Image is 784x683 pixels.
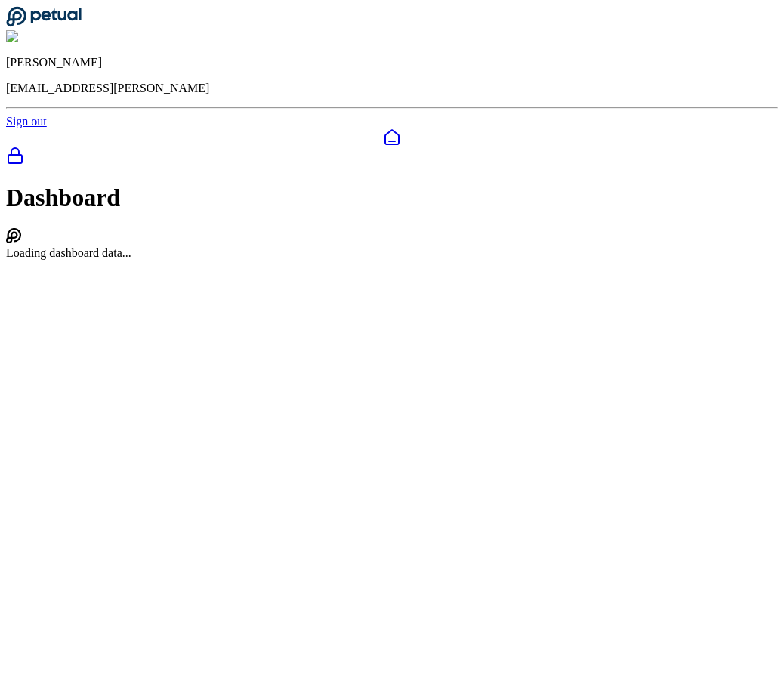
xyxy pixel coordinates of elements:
p: [PERSON_NAME] [6,56,778,70]
a: Dashboard [6,128,778,147]
p: [EMAIL_ADDRESS][PERSON_NAME] [6,82,778,95]
h1: Dashboard [6,184,778,212]
a: SOC [6,147,778,168]
img: Shekhar Khedekar [6,30,108,44]
div: Loading dashboard data... [6,246,778,260]
a: Go to Dashboard [6,17,82,29]
a: Sign out [6,115,47,128]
